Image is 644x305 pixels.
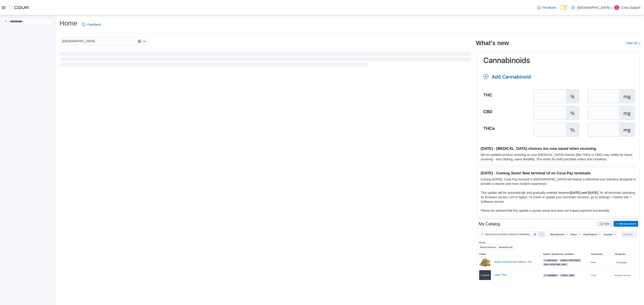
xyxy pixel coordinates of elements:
p: Cova Support [621,5,640,10]
p: [GEOGRAPHIC_DATA] [577,5,610,10]
button: Clear input [138,40,141,43]
span: [GEOGRAPHIC_DATA] [62,38,95,44]
span: Loading [59,53,471,67]
input: Dark Mode [560,5,569,10]
span: CS [615,5,619,10]
img: Cova [9,5,29,10]
p: This update will be automatically and gradually enabled between , for all terminals operating on ... [481,190,636,204]
a: Feedback [80,20,103,29]
strong: [DATE] and [DATE] [570,191,598,194]
h1: Home [59,19,77,28]
p: Coming [DATE], Cova Pay terminal in [GEOGRAPHIC_DATA] will feature a refreshed user interface des... [481,177,636,186]
p: | [612,5,612,10]
span: Feedback [542,5,556,10]
em: Please be advised that this update is purely visual and does not impact payment functionality. [481,209,610,212]
h3: [DATE] - Coming Soon! New terminal UI on Cova Pay terminals [481,171,636,175]
span: Feedback [87,22,101,27]
p: We've updated product receiving so your [MEDICAL_DATA] choices (like THCa or CBG) stay visible fo... [481,152,636,161]
svg: External link [638,42,640,45]
button: Open list of options [143,40,146,43]
h2: What's new [476,40,509,47]
a: Feedback [535,3,558,12]
div: Cova Support [614,5,619,10]
nav: Complex example [3,26,53,37]
a: View allExternal link [626,41,640,45]
h3: [DATE] - [MEDICAL_DATA] choices are now saved when receiving [481,146,636,151]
